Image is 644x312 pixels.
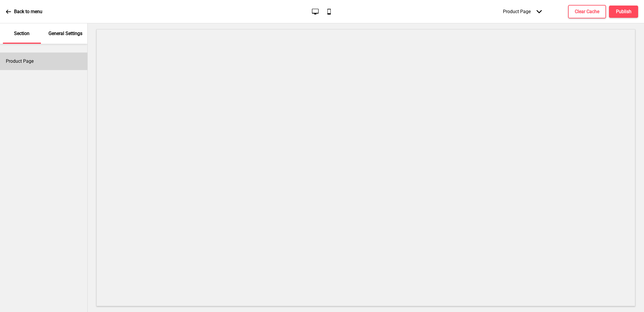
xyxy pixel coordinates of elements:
h4: Clear Cache [575,8,599,15]
p: General Settings [48,30,82,37]
button: Publish [609,6,638,18]
h4: Product Page [6,58,34,65]
h4: Publish [616,8,631,15]
button: Clear Cache [568,5,606,18]
p: Section [14,30,29,37]
a: Back to menu [6,4,42,20]
div: Product Page [497,3,548,20]
p: Back to menu [14,8,42,15]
